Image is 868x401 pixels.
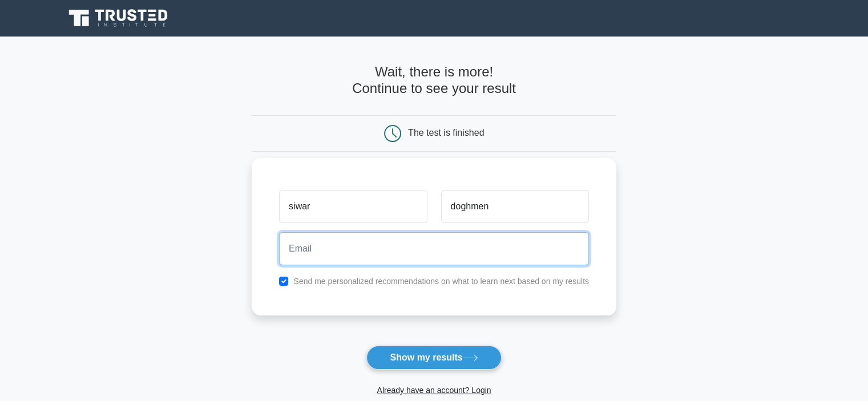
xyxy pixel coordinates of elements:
label: Send me personalized recommendations on what to learn next based on my results [293,277,589,286]
input: Email [279,232,589,265]
button: Show my results [366,346,501,370]
input: Last name [441,190,589,223]
input: First name [279,190,427,223]
h4: Wait, there is more! Continue to see your result [252,64,616,97]
div: The test is finished [408,128,484,137]
a: Already have an account? Login [377,386,491,395]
